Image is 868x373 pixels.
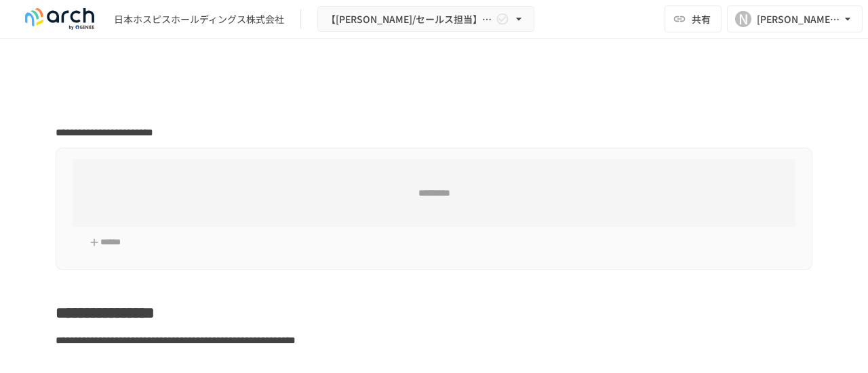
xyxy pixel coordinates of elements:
[16,8,103,30] img: logo-default@2x-9cf2c760.svg
[317,6,534,32] button: 【[PERSON_NAME]/セールス担当】日本ホスピスホールディングス株式会社様_初期設定サポート
[326,11,493,28] span: 【[PERSON_NAME]/セールス担当】日本ホスピスホールディングス株式会社様_初期設定サポート
[665,5,722,32] button: 共有
[735,11,751,27] div: N
[727,5,863,32] button: N[PERSON_NAME][EMAIL_ADDRESS][DOMAIN_NAME]
[692,12,711,26] span: 共有
[114,12,284,26] div: 日本ホスピスホールディングス株式会社
[757,11,841,28] div: [PERSON_NAME][EMAIL_ADDRESS][DOMAIN_NAME]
